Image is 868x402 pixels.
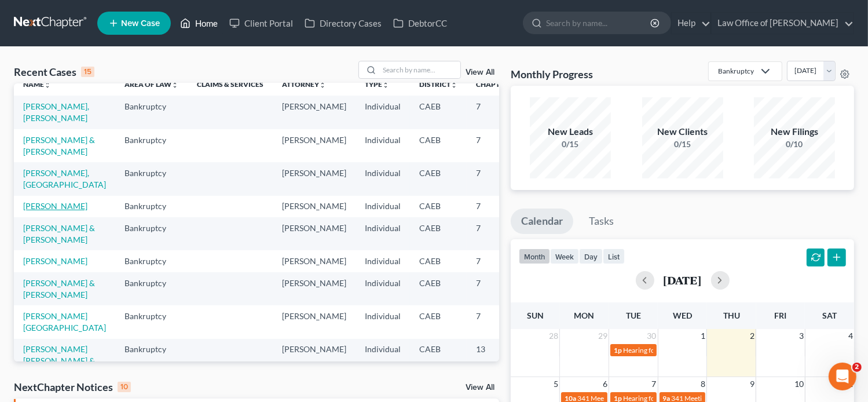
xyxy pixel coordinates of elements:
a: [PERSON_NAME] & [PERSON_NAME] [23,223,95,244]
a: DebtorCC [387,13,453,34]
th: Claims & Services [188,72,273,96]
td: Bankruptcy [115,305,188,338]
span: 4 [847,329,854,343]
i: unfold_more [451,82,457,89]
span: 28 [548,329,559,343]
i: unfold_more [171,82,178,89]
span: Mon [574,310,595,320]
td: [PERSON_NAME] [273,339,356,383]
a: Law Office of [PERSON_NAME] [712,13,854,34]
a: [PERSON_NAME] [23,201,87,211]
span: Hearing for [PERSON_NAME] [623,346,713,355]
td: Individual [356,96,410,129]
span: 7 [651,377,658,391]
span: 2 [852,363,862,372]
a: [PERSON_NAME] & [PERSON_NAME] [23,278,95,299]
a: Client Portal [224,13,299,34]
td: 7 [467,305,525,338]
div: 0/15 [642,138,723,150]
div: New Clients [642,125,723,138]
span: 2 [749,329,756,343]
input: Search by name... [546,12,652,34]
td: Bankruptcy [115,217,188,250]
button: week [550,248,579,264]
div: New Leads [530,125,611,138]
td: Individual [356,339,410,383]
a: Tasks [578,209,624,234]
div: 10 [118,382,131,392]
td: 13 [467,339,525,383]
span: 1p [614,346,622,355]
a: View All [466,68,495,76]
div: 0/15 [530,138,611,150]
td: Individual [356,129,410,162]
a: [PERSON_NAME] [PERSON_NAME] & [PERSON_NAME] [23,344,95,377]
span: Sat [822,310,837,320]
a: Nameunfold_more [23,80,51,89]
td: [PERSON_NAME] [273,162,356,195]
span: 29 [597,329,609,343]
td: 7 [467,250,525,272]
td: [PERSON_NAME] [273,217,356,250]
span: 30 [646,329,658,343]
span: New Case [121,19,160,28]
a: Directory Cases [299,13,387,34]
input: Search by name... [379,61,460,78]
td: [PERSON_NAME] [273,250,356,272]
a: Calendar [511,209,573,234]
td: CAEB [410,129,467,162]
a: [PERSON_NAME][GEOGRAPHIC_DATA] [23,311,106,332]
h2: [DATE] [664,274,702,286]
div: New Filings [754,125,835,138]
span: Sun [527,310,544,320]
td: Individual [356,162,410,195]
a: Chapterunfold_more [476,80,515,89]
td: Bankruptcy [115,129,188,162]
a: Districtunfold_more [419,80,457,89]
span: Thu [723,310,740,320]
span: 6 [602,377,609,391]
td: Individual [356,217,410,250]
td: Individual [356,305,410,338]
td: Bankruptcy [115,272,188,305]
span: Fri [774,310,786,320]
td: Bankruptcy [115,96,188,129]
td: [PERSON_NAME] [273,96,356,129]
span: 3 [798,329,805,343]
span: 9 [749,377,756,391]
span: Wed [673,310,692,320]
button: day [579,248,603,264]
td: Individual [356,196,410,217]
td: Individual [356,272,410,305]
span: 5 [552,377,559,391]
a: View All [466,383,495,392]
a: Area of Lawunfold_more [124,80,178,89]
a: Home [174,13,224,34]
td: 7 [467,162,525,195]
span: 8 [699,377,706,391]
td: Individual [356,250,410,272]
td: 7 [467,129,525,162]
td: CAEB [410,339,467,383]
td: 7 [467,96,525,129]
a: [PERSON_NAME] & [PERSON_NAME] [23,135,95,156]
td: [PERSON_NAME] [273,196,356,217]
td: 7 [467,272,525,305]
td: Bankruptcy [115,339,188,383]
div: 0/10 [754,138,835,150]
td: [PERSON_NAME] [273,272,356,305]
td: CAEB [410,272,467,305]
a: [PERSON_NAME], [GEOGRAPHIC_DATA] [23,168,106,189]
td: Bankruptcy [115,196,188,217]
a: [PERSON_NAME] [23,256,87,266]
td: CAEB [410,162,467,195]
td: CAEB [410,305,467,338]
button: list [603,248,625,264]
td: 7 [467,217,525,250]
h3: Monthly Progress [511,67,593,81]
td: CAEB [410,196,467,217]
div: NextChapter Notices [14,380,131,394]
td: [PERSON_NAME] [273,305,356,338]
a: [PERSON_NAME], [PERSON_NAME] [23,101,89,123]
button: month [519,248,550,264]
